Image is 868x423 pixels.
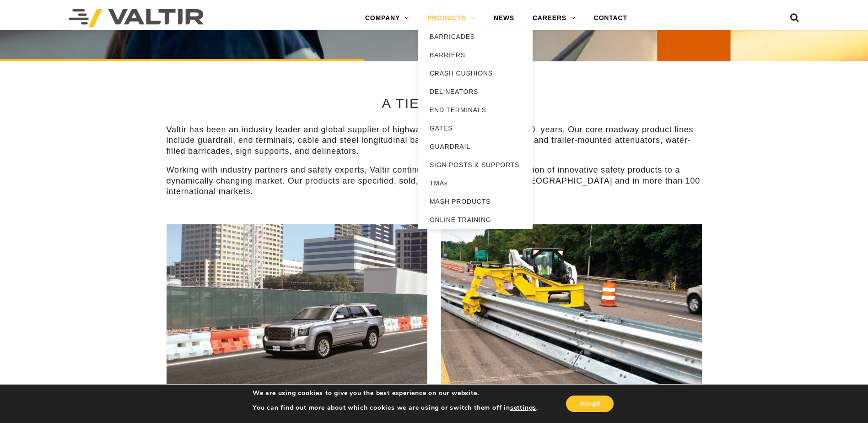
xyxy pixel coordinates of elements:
a: CAREERS [523,9,585,27]
p: You can find out more about which cookies we are using or switch them off in . [253,404,538,412]
a: PRODUCTS [418,9,485,27]
a: COMPANY [356,9,418,27]
a: END TERMINALS [418,101,533,119]
a: NEWS [485,9,523,27]
button: Accept [566,396,614,412]
a: BARRIERS [418,46,533,64]
img: Valtir [69,9,204,27]
a: TMAs [418,174,533,192]
a: CONTACT [585,9,636,27]
a: GUARDRAIL [418,137,533,156]
p: Valtir has been an industry leader and global supplier of highway safety products for over 50 yea... [167,125,702,157]
p: Working with industry partners and safety experts, Valtir continues to bring the next generation ... [167,165,702,197]
a: MASH PRODUCTS [418,192,533,211]
button: settings [510,404,536,412]
h2: A TIER ABOVE [167,96,702,111]
p: We are using cookies to give you the best experience on our website. [253,389,538,397]
a: ONLINE TRAINING [418,211,533,229]
a: CRASH CUSHIONS [418,64,533,82]
a: GATES [418,119,533,137]
a: DELINEATORS [418,82,533,101]
a: SIGN POSTS & SUPPORTS [418,156,533,174]
a: BARRICADES [418,27,533,46]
